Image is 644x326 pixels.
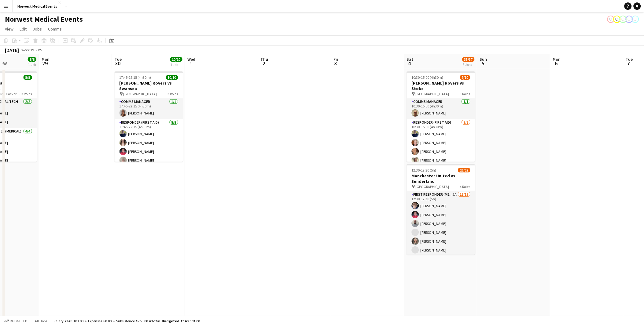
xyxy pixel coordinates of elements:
[407,173,475,184] h3: Manchester United vs Sunderland
[2,25,16,33] a: View
[607,16,615,23] app-user-avatar: Rory Murphy
[20,26,27,32] span: Edit
[407,71,475,162] app-job-card: 10:30-15:00 (4h30m)9/10[PERSON_NAME] Rovers vs Stoke [GEOGRAPHIC_DATA]3 RolesComms Manager1/110:3...
[115,98,183,119] app-card-role: Comms Manager1/117:45-22:15 (4h30m)[PERSON_NAME]
[168,92,178,96] span: 3 Roles
[48,26,62,32] span: Comms
[613,16,621,23] app-user-avatar: Rory Murphy
[460,75,470,80] span: 9/10
[114,60,122,67] span: 30
[407,98,475,119] app-card-role: Comms Manager1/110:30-15:00 (4h30m)[PERSON_NAME]
[3,318,28,324] button: Budgeted
[458,168,470,172] span: 26/27
[151,319,200,323] span: Total Budgeted £140 363.00
[553,56,561,62] span: Mon
[463,62,474,67] div: 2 Jobs
[406,60,414,67] span: 4
[460,184,470,189] span: 4 Roles
[407,164,475,255] app-job-card: 12:30-17:30 (5h)26/27Manchester United vs Sunderland [GEOGRAPHIC_DATA]4 RolesFirst Responder (Med...
[30,25,44,33] a: Jobs
[460,92,470,96] span: 3 Roles
[462,57,475,62] span: 35/37
[24,75,32,80] span: 8/8
[10,319,28,323] span: Budgeted
[416,92,449,96] span: [GEOGRAPHIC_DATA]
[480,56,487,62] span: Sun
[552,60,561,67] span: 6
[412,168,436,172] span: 12:30-17:30 (5h)
[626,56,633,62] span: Tue
[334,56,339,62] span: Fri
[53,319,200,323] div: Salary £140 103.00 + Expenses £0.00 + Subsistence £260.00 =
[620,16,627,23] app-user-avatar: Rory Murphy
[416,184,449,189] span: [GEOGRAPHIC_DATA]
[626,16,633,23] app-user-avatar: Rory Murphy
[28,57,36,62] span: 8/8
[22,92,32,96] span: 3 Roles
[38,48,44,52] div: BST
[170,57,182,62] span: 10/10
[188,56,196,62] span: Wed
[28,62,36,67] div: 1 Job
[115,80,183,91] h3: [PERSON_NAME] Rovers vs Swansea
[42,56,50,62] span: Mon
[20,48,35,52] span: Week 39
[115,119,183,202] app-card-role: Responder (First Aid)8/817:45-22:15 (4h30m)[PERSON_NAME][PERSON_NAME][PERSON_NAME][PERSON_NAME]
[625,60,633,67] span: 7
[41,60,50,67] span: 29
[333,60,339,67] span: 3
[407,56,414,62] span: Sat
[46,25,64,33] a: Comms
[5,47,19,53] div: [DATE]
[407,119,475,202] app-card-role: Responder (First Aid)7/810:30-15:00 (4h30m)[PERSON_NAME][PERSON_NAME][PERSON_NAME][PERSON_NAME]
[632,16,639,23] app-user-avatar: Rory Murphy
[5,15,83,24] h1: Norwest Medical Events
[33,26,42,32] span: Jobs
[261,56,268,62] span: Thu
[407,80,475,91] h3: [PERSON_NAME] Rovers vs Stoke
[412,75,443,80] span: 10:30-15:00 (4h30m)
[479,60,487,67] span: 5
[171,62,182,67] div: 1 Job
[115,71,183,162] app-job-card: 17:45-22:15 (4h30m)10/10[PERSON_NAME] Rovers vs Swansea [GEOGRAPHIC_DATA]3 RolesComms Manager1/11...
[166,75,178,80] span: 10/10
[120,75,151,80] span: 17:45-22:15 (4h30m)
[5,26,13,32] span: View
[115,56,122,62] span: Tue
[123,92,157,96] span: [GEOGRAPHIC_DATA]
[17,25,29,33] a: Edit
[187,60,196,67] span: 1
[260,60,268,67] span: 2
[34,319,48,323] span: All jobs
[13,0,62,12] button: Norwest Medical Events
